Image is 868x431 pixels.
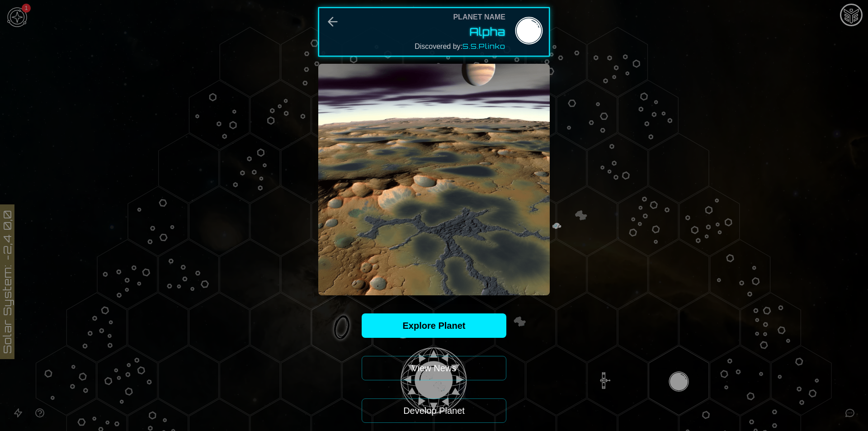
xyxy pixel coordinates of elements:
img: Planet Name Editor [513,16,545,48]
div: Discovered by: [415,41,505,52]
button: View News [362,356,506,380]
button: Develop Planet [362,398,506,423]
span: S.S.Plinko [462,42,505,51]
button: Back [325,14,340,29]
div: Planet Name [453,12,505,23]
button: Alpha [470,24,505,39]
a: Explore Planet [362,313,506,338]
img: Planet Alpha [318,64,550,295]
